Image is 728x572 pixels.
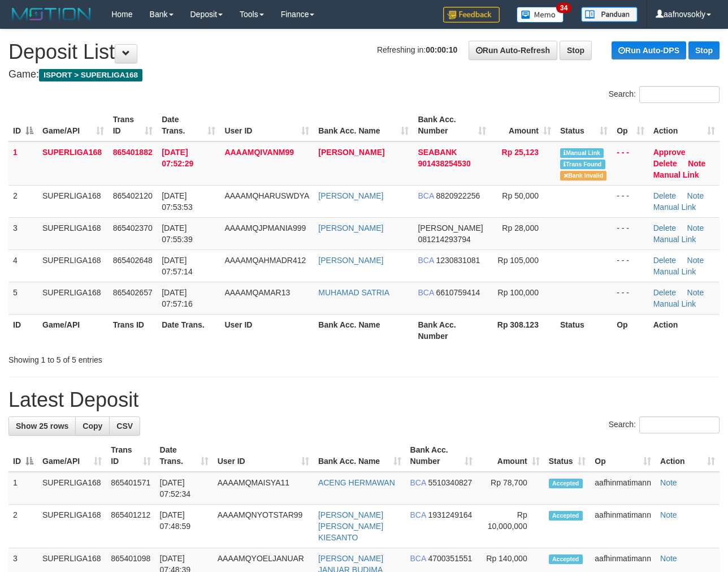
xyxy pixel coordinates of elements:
[660,554,677,563] a: Note
[113,191,153,200] span: 865402120
[318,288,389,297] a: MUHAMAD SATRIA
[469,41,557,60] a: Run Auto-Refresh
[8,141,38,186] td: 1
[162,148,193,168] span: [DATE] 07:52:29
[38,141,109,186] td: SUPERLIGA168
[213,505,314,548] td: AAAAMQNYOTSTAR99
[116,422,133,431] span: CSV
[418,223,483,233] span: [PERSON_NAME]
[8,416,76,436] a: Show 25 rows
[113,223,153,233] span: 865402370
[8,350,295,365] div: Showing 1 to 5 of 5 entries
[38,505,106,548] td: SUPERLIGA168
[517,7,564,23] img: Button%20Memo.svg
[224,148,294,157] span: AAAAMQIVANM99
[410,554,426,563] span: BCA
[8,282,38,314] td: 5
[38,109,109,141] th: Game/API: activate to sort column ascending
[653,170,699,179] a: Manual Link
[113,288,153,297] span: 865402657
[38,217,109,250] td: SUPERLIGA168
[418,148,457,157] span: SEABANK
[418,288,434,297] span: BCA
[162,256,193,276] span: [DATE] 07:57:14
[314,314,413,346] th: Bank Acc. Name
[653,203,696,212] a: Manual Link
[653,159,677,168] a: Delete
[106,472,155,505] td: 865401571
[549,479,583,488] span: Accepted
[688,159,705,168] a: Note
[157,109,220,141] th: Date Trans.: activate to sort column ascending
[38,185,109,217] td: SUPERLIGA168
[609,86,720,103] label: Search:
[224,191,309,200] span: AAAAMQHARUSWDYA
[656,440,720,472] th: Action: activate to sort column ascending
[660,478,677,487] a: Note
[498,256,539,265] span: Rp 105,000
[224,256,306,265] span: AAAAMQAHMADR412
[653,223,676,233] a: Delete
[612,141,648,186] td: - - -
[428,478,472,487] span: Copy 5510340827 to clipboard
[8,505,38,548] td: 2
[314,109,413,141] th: Bank Acc. Name: activate to sort column ascending
[220,314,314,346] th: User ID
[113,256,153,265] span: 865402648
[8,389,720,411] h1: Latest Deposit
[38,440,106,472] th: Game/API: activate to sort column ascending
[653,256,676,265] a: Delete
[556,109,612,141] th: Status: activate to sort column ascending
[418,191,434,200] span: BCA
[106,440,155,472] th: Trans ID: activate to sort column ascending
[498,288,539,297] span: Rp 100,000
[612,314,648,346] th: Op
[213,440,314,472] th: User ID: activate to sort column ascending
[426,45,457,54] strong: 00:00:10
[109,416,140,436] a: CSV
[8,109,38,141] th: ID: activate to sort column descending
[612,185,648,217] td: - - -
[318,478,395,487] a: ACENG HERMAWAN
[612,41,686,59] a: Run Auto-DPS
[318,148,384,157] a: [PERSON_NAME]
[418,159,470,168] span: Copy 901438254530 to clipboard
[502,148,539,157] span: Rp 25,123
[8,472,38,505] td: 1
[687,223,704,233] a: Note
[38,472,106,505] td: SUPERLIGA168
[687,191,704,200] a: Note
[653,191,676,200] a: Delete
[8,41,720,63] h1: Deposit List
[491,314,556,346] th: Rp 308.123
[590,472,656,505] td: aafhinmatimann
[477,505,544,548] td: Rp 10,000,000
[406,440,477,472] th: Bank Acc. Number: activate to sort column ascending
[8,250,38,282] td: 4
[649,314,720,346] th: Action
[418,256,434,265] span: BCA
[653,267,696,276] a: Manual Link
[314,440,406,472] th: Bank Acc. Name: activate to sort column ascending
[556,3,571,13] span: 34
[162,288,193,308] span: [DATE] 07:57:16
[428,510,472,519] span: Copy 1931249164 to clipboard
[477,472,544,505] td: Rp 78,700
[318,191,383,200] a: [PERSON_NAME]
[581,7,638,22] img: panduan.png
[649,109,720,141] th: Action: activate to sort column ascending
[8,314,38,346] th: ID
[639,416,720,433] input: Search:
[220,109,314,141] th: User ID: activate to sort column ascending
[38,314,109,346] th: Game/API
[549,511,583,521] span: Accepted
[8,217,38,250] td: 3
[162,191,193,212] span: [DATE] 07:53:53
[113,148,153,157] span: 865401882
[560,41,592,60] a: Stop
[213,472,314,505] td: AAAAMQMAISYA11
[410,510,426,519] span: BCA
[491,109,556,141] th: Amount: activate to sort column ascending
[560,171,606,180] span: Bank is not match
[83,422,102,431] span: Copy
